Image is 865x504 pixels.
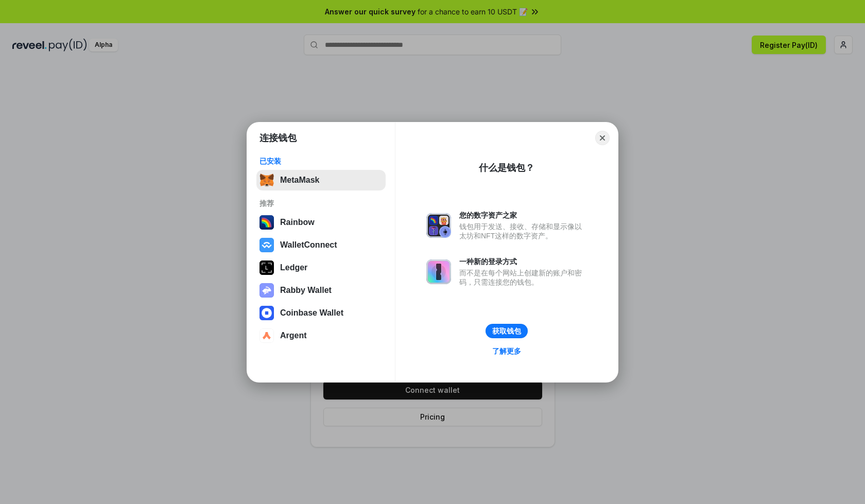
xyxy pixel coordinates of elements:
[256,170,386,190] button: MetaMask
[280,286,332,295] div: Rabby Wallet
[256,280,386,301] button: Rabby Wallet
[259,173,274,187] img: svg+xml,%3Csvg%20fill%3D%22none%22%20height%3D%2233%22%20viewBox%3D%220%200%2035%2033%22%20width%...
[479,162,534,174] div: 什么是钱包？
[280,218,315,227] div: Rainbow
[459,257,587,266] div: 一种新的登录方式
[256,303,386,323] button: Coinbase Wallet
[256,257,386,278] button: Ledger
[492,346,521,356] div: 了解更多
[426,259,451,284] img: svg+xml,%3Csvg%20xmlns%3D%22http%3A%2F%2Fwww.w3.org%2F2000%2Fsvg%22%20fill%3D%22none%22%20viewBox...
[486,344,527,358] a: 了解更多
[280,308,343,318] div: Coinbase Wallet
[280,240,337,250] div: WalletConnect
[259,306,274,320] img: svg+xml,%3Csvg%20width%3D%2228%22%20height%3D%2228%22%20viewBox%3D%220%200%2028%2028%22%20fill%3D...
[259,215,274,230] img: svg+xml,%3Csvg%20width%3D%22120%22%20height%3D%22120%22%20viewBox%3D%220%200%20120%20120%22%20fil...
[280,263,307,272] div: Ledger
[256,325,386,346] button: Argent
[259,157,383,166] div: 已安装
[259,132,297,144] h1: 连接钱包
[256,235,386,255] button: WalletConnect
[259,283,274,298] img: svg+xml,%3Csvg%20xmlns%3D%22http%3A%2F%2Fwww.w3.org%2F2000%2Fsvg%22%20fill%3D%22none%22%20viewBox...
[259,199,383,208] div: 推荐
[280,176,319,185] div: MetaMask
[259,238,274,252] img: svg+xml,%3Csvg%20width%3D%2228%22%20height%3D%2228%22%20viewBox%3D%220%200%2028%2028%22%20fill%3D...
[459,222,587,240] div: 钱包用于发送、接收、存储和显示像以太坊和NFT这样的数字资产。
[426,213,451,238] img: svg+xml,%3Csvg%20xmlns%3D%22http%3A%2F%2Fwww.w3.org%2F2000%2Fsvg%22%20fill%3D%22none%22%20viewBox...
[259,260,274,275] img: svg+xml,%3Csvg%20xmlns%3D%22http%3A%2F%2Fwww.w3.org%2F2000%2Fsvg%22%20width%3D%2228%22%20height%3...
[256,212,386,233] button: Rainbow
[459,268,587,287] div: 而不是在每个网站上创建新的账户和密码，只需连接您的钱包。
[486,324,528,338] button: 获取钱包
[492,326,521,336] div: 获取钱包
[595,131,610,145] button: Close
[259,328,274,343] img: svg+xml,%3Csvg%20width%3D%2228%22%20height%3D%2228%22%20viewBox%3D%220%200%2028%2028%22%20fill%3D...
[459,211,587,220] div: 您的数字资产之家
[280,331,307,340] div: Argent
